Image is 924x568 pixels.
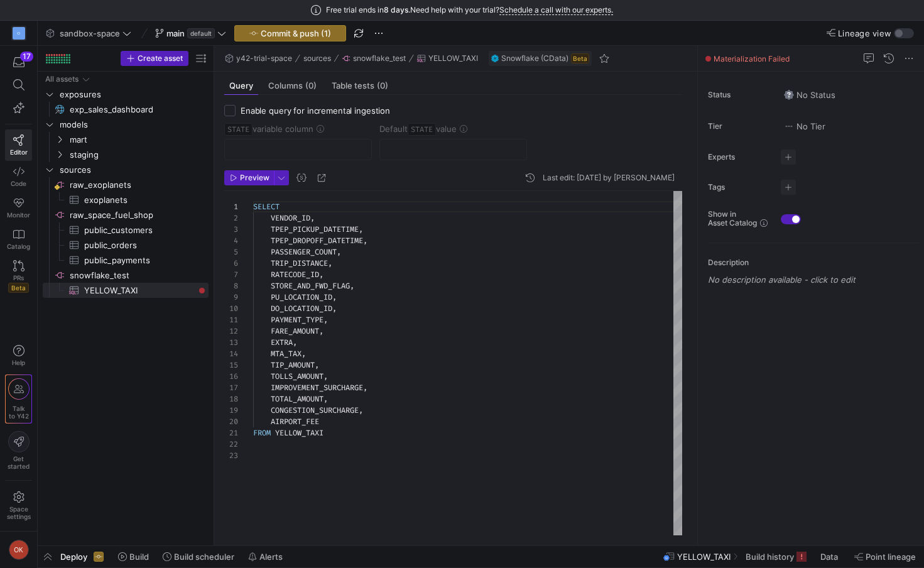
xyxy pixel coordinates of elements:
span: Point lineage [866,552,916,562]
div: 13 [224,337,238,348]
div: 17 [20,52,33,62]
span: Alerts [259,552,283,562]
a: public_payments​​​​​​​​​ [43,253,209,268]
div: Press SPACE to select this row. [43,117,209,132]
span: Table tests [332,82,388,90]
span: YELLOW_TAXI [275,428,323,438]
div: 22 [224,439,238,450]
span: raw_space_fuel_shop​​​​​​​​ [70,208,207,222]
button: Preview [224,170,274,185]
span: mart [70,133,207,147]
div: Press SPACE to select this row. [43,102,209,117]
span: , [332,292,337,302]
a: PRsBeta [5,255,32,298]
span: Get started [8,455,30,470]
span: Catalog [7,243,30,250]
span: VENDOR_ID [271,213,310,223]
span: Lineage view [838,28,891,38]
span: Query [229,82,253,90]
button: Build [112,546,155,567]
button: y42-trial-space [222,51,295,66]
div: 9 [224,292,238,303]
button: YELLOW_TAXI [414,51,481,66]
span: Snowflake (CData) [501,54,568,63]
div: 18 [224,393,238,405]
span: CONGESTION_SURCHARGE [271,405,359,415]
span: DO_LOCATION_ID [271,303,332,314]
span: models [60,117,207,132]
span: , [310,213,315,223]
div: 3 [224,224,238,235]
span: Enable query for incremental ingestion [241,106,390,116]
button: Commit & push (1) [234,25,346,41]
span: TOLLS_AMOUNT [271,371,323,381]
div: Last edit: [DATE] by [PERSON_NAME] [543,173,675,182]
button: OK [5,537,32,563]
span: (0) [305,82,317,90]
a: raw_space_fuel_shop​​​​​​​​ [43,207,209,222]
div: Press SPACE to select this row. [43,253,209,268]
span: raw_exoplanets​​​​​​​​ [70,178,207,192]
a: raw_exoplanets​​​​​​​​ [43,177,209,192]
button: Getstarted [5,426,32,475]
img: No tier [784,121,794,131]
div: Press SPACE to select this row. [43,192,209,207]
span: , [323,315,328,325]
a: Talkto Y42 [6,375,31,423]
span: main [166,28,185,38]
a: O [5,23,32,44]
span: public_customers​​​​​​​​​ [84,223,194,238]
button: sources [300,51,334,66]
span: Tier [708,122,771,131]
button: sandbox-space [43,25,134,41]
span: , [363,383,367,393]
span: Preview [240,173,269,182]
span: STATE [224,123,253,136]
span: FROM [253,428,271,438]
span: No Tier [784,121,825,131]
span: No Status [784,90,835,100]
a: Editor [5,129,32,161]
span: Commit & push (1) [261,28,331,38]
span: Default value [379,124,457,134]
span: default [187,28,215,38]
a: snowflake_test​​​​​​​​ [43,268,209,283]
div: 11 [224,314,238,325]
div: Press SPACE to select this row. [43,132,209,147]
div: O [13,27,25,40]
span: PAYMENT_TYPE [271,315,323,325]
span: , [363,236,367,246]
span: , [359,405,363,415]
div: Press SPACE to select this row. [43,177,209,192]
div: 1 [224,201,238,212]
span: TRIP_DISTANCE [271,258,328,268]
span: PRs [13,274,24,281]
span: Build scheduler [174,552,234,562]
span: Beta [8,283,29,293]
div: Press SPACE to select this row. [43,162,209,177]
span: FARE_AMOUNT [271,326,319,336]
p: Description [708,258,919,267]
div: 4 [224,235,238,246]
span: , [337,247,341,257]
button: Help [5,339,32,372]
div: Press SPACE to select this row. [43,87,209,102]
span: , [350,281,354,291]
div: Press SPACE to select this row. [43,238,209,253]
div: 23 [224,450,238,461]
span: Build [129,552,149,562]
button: Build scheduler [157,546,240,567]
div: Press SPACE to select this row. [43,268,209,283]
span: AIRPORT_FEE [271,417,319,427]
span: Editor [10,148,28,156]
span: Status [708,90,771,99]
span: STATE [408,123,436,136]
div: 7 [224,269,238,280]
span: , [332,303,337,314]
span: Deploy [60,552,87,562]
span: RATECODE_ID [271,270,319,280]
span: , [319,326,323,336]
a: Schedule a call with our experts. [499,5,613,15]
span: Materialization Failed [714,54,790,63]
span: Beta [571,53,589,63]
